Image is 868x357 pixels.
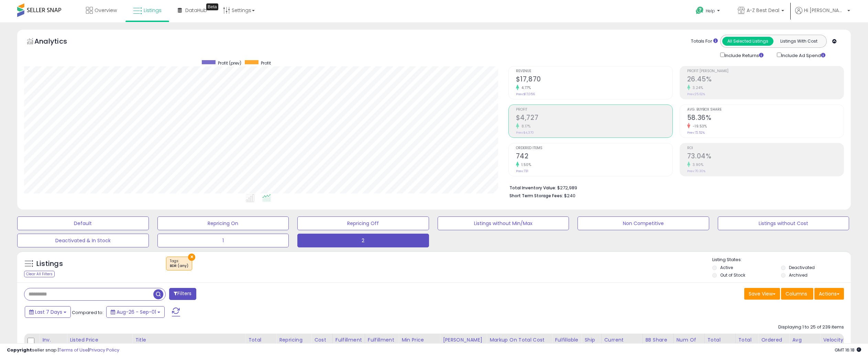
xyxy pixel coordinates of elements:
span: Tags : [170,258,188,269]
div: Ordered Items [761,336,786,351]
h2: 58.36% [687,114,844,123]
span: Hi [PERSON_NAME] [804,7,845,14]
i: Get Help [695,6,704,15]
button: Actions [814,288,844,300]
div: Num of Comp. [677,336,702,351]
span: Last 7 Days [35,309,62,315]
span: Aug-26 - Sep-01 [117,309,156,315]
button: Last 7 Days [25,306,71,318]
span: Avg. Buybox Share [687,108,844,112]
a: Terms of Use [59,347,88,353]
div: Totals For [691,38,718,45]
a: Hi [PERSON_NAME] [795,7,850,22]
small: Prev: 70.30% [687,169,705,173]
button: Listings With Cost [773,37,824,46]
div: Repricing [279,336,308,344]
div: Fulfillment [368,336,396,344]
label: Active [720,265,733,270]
div: Listed Price [70,336,129,344]
button: 1 [157,234,289,247]
small: Prev: 25.62% [687,92,705,96]
div: BDR (any) [170,264,188,268]
button: Default [17,216,149,230]
div: Cost [314,336,330,344]
span: Profit [PERSON_NAME] [687,69,844,73]
div: Total Profit [248,336,273,351]
button: Aug-26 - Sep-01 [106,306,165,318]
div: Title [135,336,242,344]
span: Profit (prev) [218,60,241,66]
span: Help [706,8,715,14]
small: Prev: 731 [516,169,528,173]
label: Deactivated [789,265,815,270]
div: Velocity [823,336,848,344]
small: Prev: 72.52% [687,131,705,135]
h2: $17,870 [516,75,672,85]
button: Columns [781,288,813,300]
button: Save View [744,288,780,300]
span: Compared to: [72,309,103,316]
span: A-Z Best Deal [747,7,779,14]
span: Listings [144,7,162,14]
small: -19.53% [690,124,707,129]
h5: Listings [36,259,63,269]
div: Include Returns [715,51,772,59]
small: 3.90% [690,162,704,167]
div: Include Ad Spend [772,51,836,59]
h2: $4,727 [516,114,672,123]
div: seller snap | | [7,347,119,354]
label: Archived [789,272,807,278]
button: All Selected Listings [722,37,773,46]
span: Overview [95,7,117,14]
button: 2 [297,234,429,247]
div: Markup on Total Cost [490,336,549,344]
div: Displaying 1 to 25 of 239 items [778,324,844,331]
div: Ship Price [584,336,598,351]
h2: 73.04% [687,152,844,161]
div: Total Rev. [707,336,733,351]
div: Min Price [402,336,437,344]
small: Prev: $17,056 [516,92,535,96]
span: DataHub [185,7,207,14]
span: Ordered Items [516,146,672,150]
button: Repricing Off [297,216,429,230]
li: $272,989 [509,183,839,191]
strong: Copyright [7,347,32,353]
span: $240 [564,192,575,199]
h2: 26.45% [687,75,844,85]
button: Filters [169,288,196,300]
div: [PERSON_NAME] [443,336,484,344]
p: Listing States: [712,257,851,263]
b: Short Term Storage Fees: [509,193,563,199]
label: Out of Stock [720,272,745,278]
button: Listings without Cost [718,216,849,230]
h2: 742 [516,152,672,161]
span: 2025-09-9 16:18 GMT [835,347,861,353]
div: Current Buybox Price [604,336,640,351]
button: × [188,254,195,261]
span: Profit [261,60,271,66]
div: Clear All Filters [24,271,55,277]
span: ROI [687,146,844,150]
div: BB Share 24h. [646,336,671,351]
span: Columns [785,290,807,297]
div: Inv. value [42,336,64,351]
button: Listings without Min/Max [438,216,569,230]
span: Revenue [516,69,672,73]
button: Non Competitive [578,216,709,230]
div: Fulfillable Quantity [555,336,579,351]
div: Tooltip anchor [206,3,218,10]
h5: Analytics [34,36,80,48]
a: Help [690,1,727,22]
small: 1.50% [519,162,531,167]
button: Deactivated & In Stock [17,234,149,247]
small: 4.77% [519,85,531,90]
div: Fulfillment Cost [336,336,362,351]
a: Privacy Policy [89,347,119,353]
small: 3.24% [690,85,703,90]
span: Profit [516,108,672,112]
small: Prev: $4,370 [516,131,534,135]
small: 8.17% [519,124,531,129]
b: Total Inventory Value: [509,185,556,191]
button: Repricing On [157,216,289,230]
